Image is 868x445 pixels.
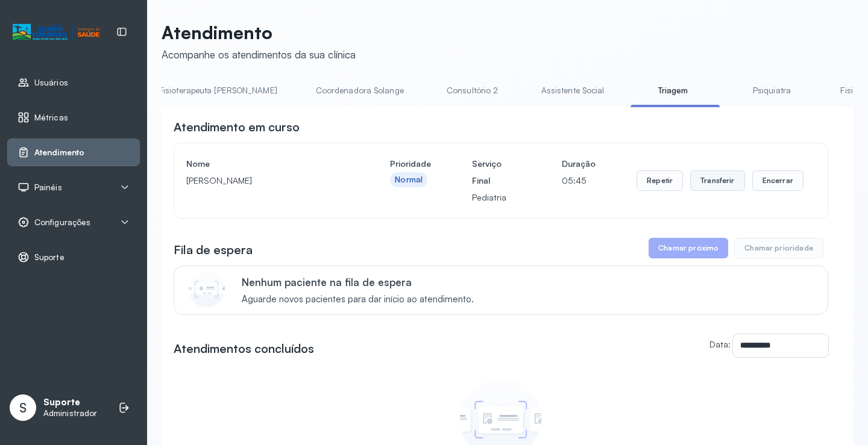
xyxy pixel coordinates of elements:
label: Data: [709,339,731,349]
div: Acompanhe os atendimentos da sua clínica [162,48,356,61]
span: Aguarde novos pacientes para dar início ao atendimento. [242,294,474,305]
h4: Duração [562,155,596,172]
a: Fisioterapeuta [PERSON_NAME] [147,81,289,101]
button: Repetir [637,170,683,191]
h4: Serviço Final [472,155,521,189]
a: Assistente Social [529,81,617,101]
p: 05:45 [562,172,596,189]
p: Nenhum paciente na fila de espera [242,276,474,288]
h4: Nome [186,155,349,172]
a: Atendimento [17,146,130,158]
img: Imagem de CalloutCard [189,271,225,307]
button: Transferir [690,170,745,191]
a: Consultório 2 [430,81,515,101]
a: Usuários [17,76,130,89]
span: Configurações [34,217,90,228]
a: Triagem [631,81,715,101]
p: Administrador [43,408,97,419]
span: Usuários [34,78,68,88]
p: Suporte [43,397,97,408]
h3: Atendimentos concluídos [174,340,314,357]
button: Chamar prioridade [734,238,823,258]
span: Atendimento [34,148,84,158]
p: [PERSON_NAME] [186,172,349,189]
span: Painéis [34,182,62,193]
h3: Atendimento em curso [174,119,300,135]
p: Pediatria [472,189,521,206]
img: Logotipo do estabelecimento [13,22,99,42]
button: Chamar próximo [649,238,728,258]
div: Normal [395,175,423,185]
span: Suporte [34,252,64,263]
a: Coordenadora Solange [304,81,416,101]
a: Psiquiatra [729,81,814,101]
a: Métricas [17,111,130,123]
h3: Fila de espera [174,241,253,258]
span: Métricas [34,113,68,123]
p: Atendimento [162,22,356,43]
button: Encerrar [752,170,804,191]
h4: Prioridade [390,155,431,172]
